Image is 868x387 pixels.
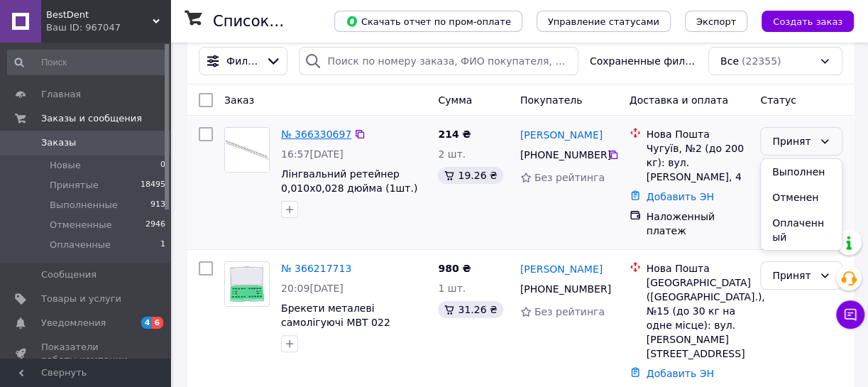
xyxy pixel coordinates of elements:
[281,263,351,274] a: № 366217713
[225,128,269,172] img: Фото товару
[742,55,781,67] span: (22355)
[160,239,165,251] span: 1
[281,129,351,140] a: № 366330697
[647,209,749,238] div: Наложенный платеж
[685,11,747,32] button: Экспорт
[438,148,466,160] span: 2 шт.
[438,301,502,318] div: 31.26 ₴
[647,276,749,361] div: [GEOGRAPHIC_DATA] ([GEOGRAPHIC_DATA].), №15 (до 30 кг на одне місце): вул. [PERSON_NAME][STREET_A...
[761,159,842,185] li: Выполнен
[41,317,106,329] span: Уведомления
[281,302,390,342] a: Брекети металеві самолігуючі MBT 022 (24шт.)
[334,11,522,32] button: Скачать отчет по пром-оплате
[696,16,736,27] span: Экспорт
[772,133,813,149] div: Принят
[520,149,611,160] span: [PHONE_NUMBER]
[438,263,471,274] span: 980 ₴
[41,268,97,281] span: Сообщения
[41,88,81,101] span: Главная
[590,54,697,68] span: Сохраненные фильтры:
[50,199,118,212] span: Выполненные
[647,127,749,141] div: Нова Пошта
[224,261,270,307] a: Фото товару
[152,317,163,329] span: 6
[520,94,583,106] span: Покупатель
[50,239,111,251] span: Оплаченные
[438,129,471,140] span: 214 ₴
[226,54,260,68] span: Фильтры
[762,11,854,32] button: Создать заказ
[7,50,167,75] input: Поиск
[647,368,714,379] a: Добавить ЭН
[281,283,344,294] span: 20:09[DATE]
[647,261,749,276] div: Нова Пошта
[548,16,659,27] span: Управление статусами
[747,15,854,26] a: Создать заказ
[537,11,671,32] button: Управление статусами
[41,341,131,366] span: Показатели работы компании
[720,54,739,68] span: Все
[438,94,472,106] span: Сумма
[50,179,99,192] span: Принятые
[46,9,153,21] span: BestDent
[299,47,578,75] input: Поиск по номеру заказа, ФИО покупателя, номеру телефона, Email, номеру накладной
[41,293,121,305] span: Товары и услуги
[773,16,842,27] span: Создать заказ
[224,94,254,106] span: Заказ
[520,128,603,142] a: [PERSON_NAME]
[647,191,714,202] a: Добавить ЭН
[46,21,170,34] div: Ваш ID: 967047
[520,262,603,276] a: [PERSON_NAME]
[160,159,165,172] span: 0
[761,210,842,250] li: Оплаченный
[534,172,605,183] span: Без рейтинга
[41,136,76,149] span: Заказы
[213,13,335,30] h1: Список заказов
[438,283,466,294] span: 1 шт.
[50,159,81,172] span: Новые
[647,141,749,184] div: Чугуїв, №2 (до 200 кг): вул. [PERSON_NAME], 4
[520,283,611,295] span: [PHONE_NUMBER]
[836,300,864,329] button: Чат с покупателем
[145,219,165,231] span: 2946
[346,15,511,28] span: Скачать отчет по пром-оплате
[761,185,842,210] li: Отменен
[281,168,417,194] a: Лінгвальний ретейнер 0,010x0,028 дюйма (1шт.)
[281,148,344,160] span: 16:57[DATE]
[772,268,813,283] div: Принят
[150,199,165,212] span: 913
[760,94,796,106] span: Статус
[224,127,270,173] a: Фото товару
[50,219,111,231] span: Отмененные
[438,167,502,184] div: 19.26 ₴
[141,179,165,192] span: 18495
[41,112,142,125] span: Заказы и сообщения
[630,94,728,106] span: Доставка и оплата
[225,262,269,306] img: Фото товару
[141,317,153,329] span: 4
[534,306,605,317] span: Без рейтинга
